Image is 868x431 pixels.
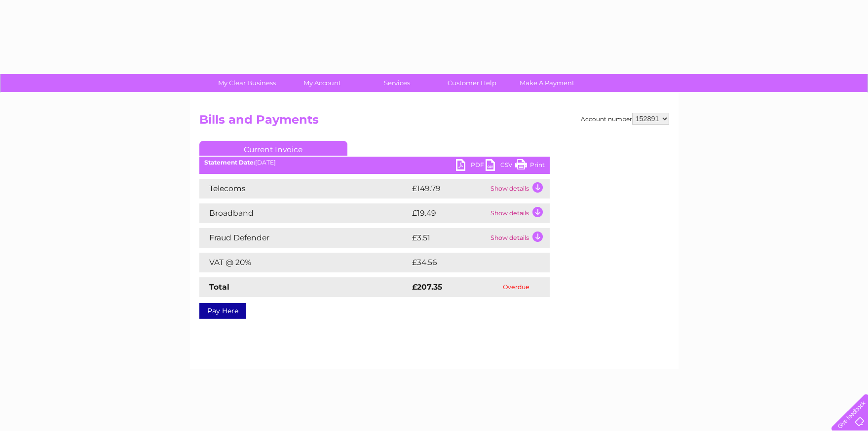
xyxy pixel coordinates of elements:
td: VAT @ 20% [199,253,410,272]
td: Show details [488,203,550,223]
strong: Total [209,282,229,292]
td: £34.56 [410,253,530,272]
strong: £207.35 [412,282,442,292]
td: Telecoms [199,179,410,199]
div: [DATE] [199,159,550,166]
a: Current Invoice [199,141,347,156]
td: Fraud Defender [199,228,410,248]
a: Pay Here [199,303,246,319]
a: My Account [281,74,363,92]
td: £19.49 [410,203,488,223]
b: Statement Date: [204,159,255,166]
a: Customer Help [431,74,513,92]
td: Show details [488,179,550,199]
a: PDF [456,159,486,173]
a: Print [515,159,545,173]
td: Broadband [199,203,410,223]
a: Services [356,74,438,92]
td: £149.79 [410,179,488,199]
a: My Clear Business [206,74,288,92]
div: Account number [581,113,669,125]
a: Make A Payment [506,74,588,92]
td: £3.51 [410,228,488,248]
td: Overdue [483,277,550,297]
a: CSV [486,159,515,173]
td: Show details [488,228,550,248]
h2: Bills and Payments [199,113,669,132]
